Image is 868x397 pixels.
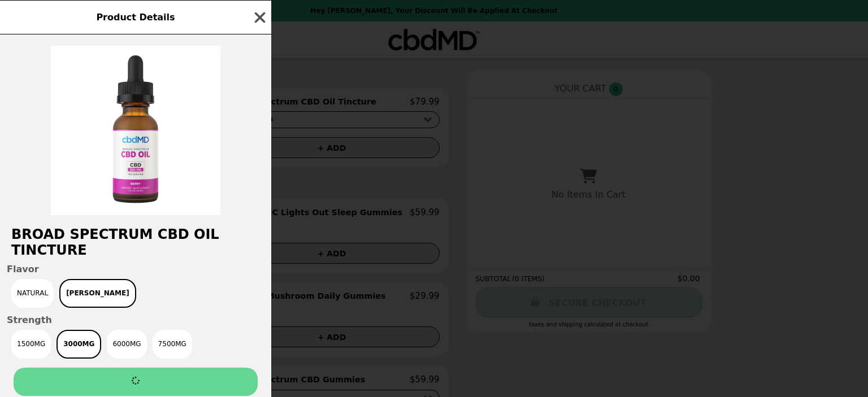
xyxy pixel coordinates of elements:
[57,330,101,359] button: 3000MG
[7,264,264,274] span: Flavor
[11,330,51,359] button: 1500MG
[153,330,192,359] button: 7500MG
[51,46,220,215] img: Berry / 3000MG
[59,279,136,308] button: [PERSON_NAME]
[7,315,264,325] span: Strength
[11,279,54,308] button: Natural
[107,330,146,359] button: 6000MG
[96,12,175,23] span: Product Details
